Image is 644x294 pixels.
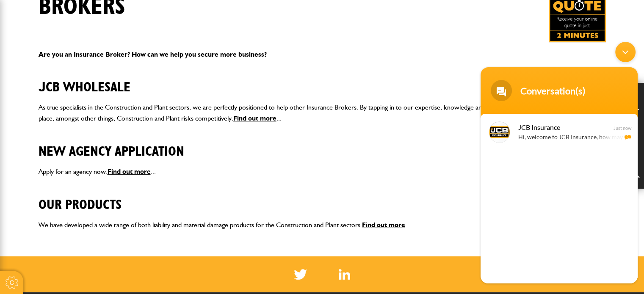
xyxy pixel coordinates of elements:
p: Are you an Insurance Broker? How can we help you secure more business? [39,49,606,60]
a: LinkedIn [339,269,350,280]
a: Find out more [108,168,151,176]
h2: Our Products [39,184,606,213]
img: Linked In [339,269,350,280]
h2: New Agency Application [39,131,606,159]
p: We have developed a wide range of both liability and material damage products for the Constructio... [39,220,606,231]
h2: JCB Wholesale [39,66,606,95]
p: As true specialists in the Construction and Plant sectors, we are perfectly positioned to help ot... [39,102,606,124]
iframe: SalesIQ Chatwindow [476,38,642,288]
a: Find out more [362,221,405,229]
p: Apply for an agency now. ... [39,166,606,177]
img: Twitter [294,269,307,280]
a: Find out more [233,114,276,122]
